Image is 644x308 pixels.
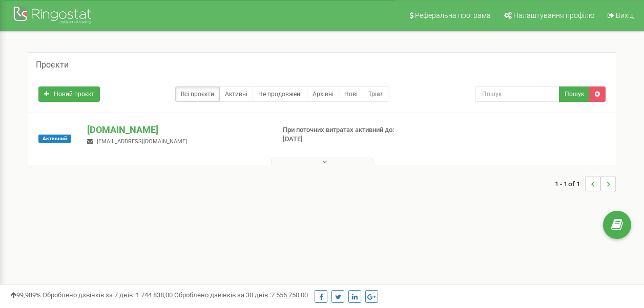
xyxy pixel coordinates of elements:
[475,86,559,102] input: Пошук
[97,138,187,145] span: [EMAIL_ADDRESS][DOMAIN_NAME]
[10,291,41,299] span: 99,989%
[555,166,616,202] nav: ...
[559,86,590,102] button: Пошук
[283,125,413,144] p: При поточних витратах активний до: [DATE]
[513,11,594,19] span: Налаштування профілю
[271,291,308,299] u: 7 556 750,00
[219,86,253,102] a: Активні
[339,86,363,102] a: Нові
[36,60,69,70] h5: Проєкти
[555,176,585,191] span: 1 - 1 of 1
[174,291,308,299] span: Оброблено дзвінків за 30 днів :
[363,86,389,102] a: Тріал
[136,291,173,299] u: 1 744 838,00
[87,123,266,137] p: [DOMAIN_NAME]
[38,86,100,102] a: Новий проєкт
[253,86,307,102] a: Не продовжені
[43,291,173,299] span: Оброблено дзвінків за 7 днів :
[415,11,491,19] span: Реферальна програма
[616,11,634,19] span: Вихід
[38,135,71,143] span: Активний
[175,86,220,102] a: Всі проєкти
[307,86,339,102] a: Архівні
